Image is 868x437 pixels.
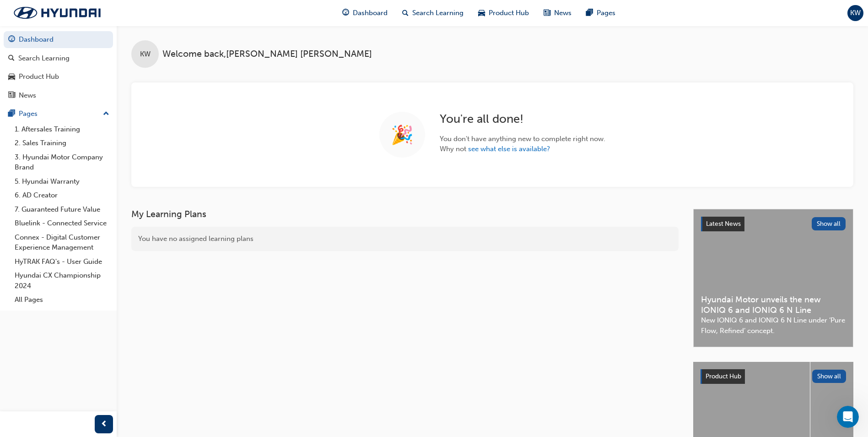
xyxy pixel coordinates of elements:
[850,8,861,18] span: KW
[586,7,593,19] span: pages-icon
[4,29,113,105] button: DashboardSearch LearningProduct HubNews
[8,55,15,63] span: search-icon
[489,8,529,18] span: Product Hub
[4,105,113,122] button: Pages
[837,406,859,428] iframe: Intercom live chat
[140,49,151,60] span: KW
[693,209,853,347] a: Latest NewsShow allHyundai Motor unveils the new IONIQ 6 and IONIQ 6 N LineNew IONIQ 6 and IONIQ ...
[468,145,550,153] a: see what else is available?
[11,293,113,307] a: All Pages
[11,175,113,189] a: 5. Hyundai Warranty
[8,36,15,44] span: guage-icon
[162,49,372,60] span: Welcome back , [PERSON_NAME] [PERSON_NAME]
[4,50,113,67] a: Search Learning
[412,8,464,18] span: Search Learning
[706,220,741,228] span: Latest News
[335,4,395,22] a: guage-iconDashboard
[11,230,113,255] a: Connex - Digital Customer Experience Management
[579,4,623,22] a: pages-iconPages
[11,202,113,217] a: 7. Guaranteed Future Value
[440,144,605,154] span: Why not
[440,112,605,126] h2: You're all done!
[4,68,113,85] a: Product Hub
[11,150,113,175] a: 3. Hyundai Motor Company Brand
[701,369,846,384] a: Product HubShow all
[4,31,113,48] a: Dashboard
[18,53,70,64] div: Search Learning
[8,110,15,118] span: pages-icon
[402,7,409,19] span: search-icon
[4,87,113,104] a: News
[847,5,863,21] button: KW
[554,8,571,18] span: News
[391,130,414,140] span: 🎉
[11,188,113,202] a: 6. AD Creator
[597,8,615,18] span: Pages
[342,7,349,19] span: guage-icon
[701,217,846,231] a: Latest NewsShow all
[19,109,38,119] div: Pages
[812,217,846,230] button: Show all
[101,419,108,430] span: prev-icon
[11,136,113,150] a: 2. Sales Training
[11,122,113,137] a: 1. Aftersales Training
[395,4,471,22] a: search-iconSearch Learning
[701,295,846,315] span: Hyundai Motor unveils the new IONIQ 6 and IONIQ 6 N Line
[701,315,846,336] span: New IONIQ 6 and IONIQ 6 N Line under ‘Pure Flow, Refined’ concept.
[103,108,109,120] span: up-icon
[353,8,388,18] span: Dashboard
[440,134,605,144] span: You don't have anything new to complete right now.
[11,268,113,293] a: Hyundai CX Championship 2024
[19,90,36,101] div: News
[5,3,110,22] img: Trak
[544,7,550,19] span: news-icon
[131,209,679,219] h3: My Learning Plans
[706,372,741,380] span: Product Hub
[131,227,679,251] div: You have no assigned learning plans
[19,71,59,82] div: Product Hub
[11,216,113,230] a: Bluelink - Connected Service
[11,255,113,269] a: HyTRAK FAQ's - User Guide
[536,4,579,22] a: news-iconNews
[812,370,846,383] button: Show all
[478,7,485,19] span: car-icon
[471,4,536,22] a: car-iconProduct Hub
[8,92,15,100] span: news-icon
[8,73,15,81] span: car-icon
